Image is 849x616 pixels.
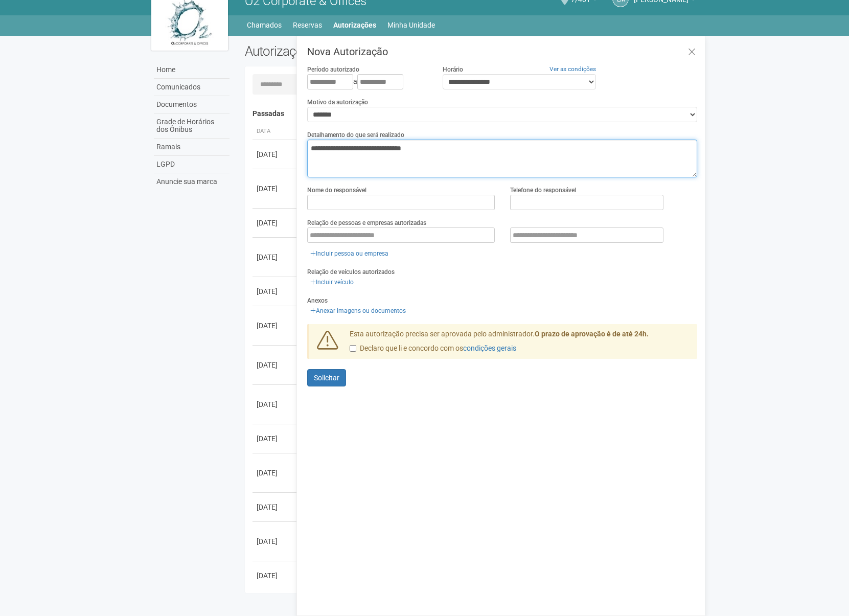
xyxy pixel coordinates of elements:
[307,305,409,316] a: Anexar imagens ou documentos
[154,61,230,79] a: Home
[253,110,691,118] h4: Passadas
[350,344,516,354] label: Declaro que li e concordo com os
[387,18,435,32] a: Minha Unidade
[257,321,294,331] div: [DATE]
[257,360,294,370] div: [DATE]
[307,218,426,227] label: Relação de pessoas e empresas autorizadas
[257,468,294,478] div: [DATE]
[257,571,294,581] div: [DATE]
[253,123,299,140] th: Data
[307,248,392,259] a: Incluir pessoa ou empresa
[257,399,294,409] div: [DATE]
[443,65,463,74] label: Horário
[257,502,294,512] div: [DATE]
[307,74,427,89] div: a
[257,536,294,546] div: [DATE]
[535,330,649,338] strong: O prazo de aprovação é de até 24h.
[307,267,395,277] label: Relação de veículos autorizados
[257,149,294,159] div: [DATE]
[257,434,294,444] div: [DATE]
[307,98,368,107] label: Motivo da autorização
[314,374,339,382] span: Solicitar
[307,186,366,195] label: Nome do responsável
[293,18,322,32] a: Reservas
[307,65,359,74] label: Período autorizado
[257,184,294,194] div: [DATE]
[247,18,282,32] a: Chamados
[154,96,230,113] a: Documentos
[154,156,230,173] a: LGPD
[257,218,294,228] div: [DATE]
[350,345,356,352] input: Declaro que li e concordo com oscondições gerais
[342,329,698,359] div: Esta autorização precisa ser aprovada pelo administrador.
[245,43,464,59] h2: Autorizações
[154,139,230,156] a: Ramais
[307,277,357,288] a: Incluir veículo
[333,18,376,32] a: Autorizações
[463,344,516,352] a: condições gerais
[549,65,596,73] a: Ver as condições
[257,286,294,296] div: [DATE]
[307,47,697,57] h3: Nova Autorização
[307,130,404,140] label: Detalhamento do que será realizado
[307,369,346,386] button: Solicitar
[154,173,230,190] a: Anuncie sua marca
[307,296,328,305] label: Anexos
[154,79,230,96] a: Comunicados
[510,186,576,195] label: Telefone do responsável
[257,252,294,262] div: [DATE]
[154,113,230,139] a: Grade de Horários dos Ônibus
